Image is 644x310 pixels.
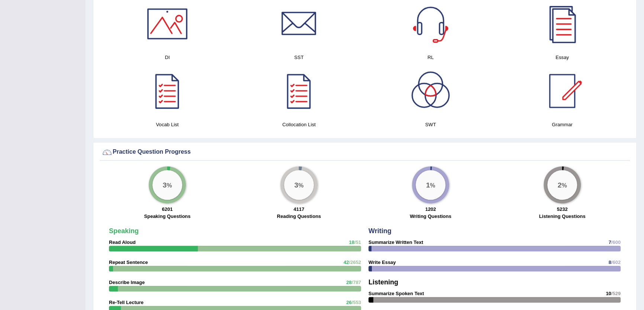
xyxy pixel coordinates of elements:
span: 7 [608,239,611,245]
div: Practice Question Progress [102,147,628,158]
span: /602 [611,260,621,265]
big: 2 [558,181,562,189]
strong: Describe Image [109,280,145,285]
h4: Essay [500,53,624,61]
span: /600 [611,239,621,245]
h4: DI [105,53,229,61]
strong: 4117 [294,206,305,212]
span: 18 [349,239,354,245]
div: % [284,170,314,200]
h4: RL [368,53,493,61]
div: % [416,170,445,200]
span: 26 [346,300,351,305]
span: 42 [344,260,349,265]
div: % [152,170,182,200]
h4: Collocation List [237,121,361,128]
strong: Writing [368,227,392,235]
strong: Repeat Sentence [109,260,148,265]
span: /787 [352,280,361,285]
h4: SWT [368,121,493,128]
span: 8 [608,260,611,265]
strong: 6201 [162,206,173,212]
strong: Summarize Written Text [368,239,423,245]
strong: 1202 [425,206,436,212]
big: 3 [163,181,167,189]
strong: Write Essay [368,260,396,265]
strong: Listening [368,278,398,286]
h4: Vocab List [105,121,229,128]
strong: Summarize Spoken Text [368,291,424,296]
label: Writing Questions [410,213,451,220]
label: Reading Questions [277,213,321,220]
span: /2652 [349,260,361,265]
big: 1 [426,181,430,189]
span: 28 [346,280,351,285]
span: 10 [606,291,611,296]
span: /51 [354,239,361,245]
span: /529 [611,291,621,296]
span: /553 [352,300,361,305]
strong: 5232 [557,206,568,212]
label: Speaking Questions [144,213,191,220]
h4: SST [237,53,361,61]
strong: Re-Tell Lecture [109,300,144,305]
div: % [547,170,577,200]
strong: Speaking [109,227,139,235]
big: 3 [294,181,299,189]
strong: Read Aloud [109,239,136,245]
h4: Grammar [500,121,624,128]
label: Listening Questions [539,213,586,220]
